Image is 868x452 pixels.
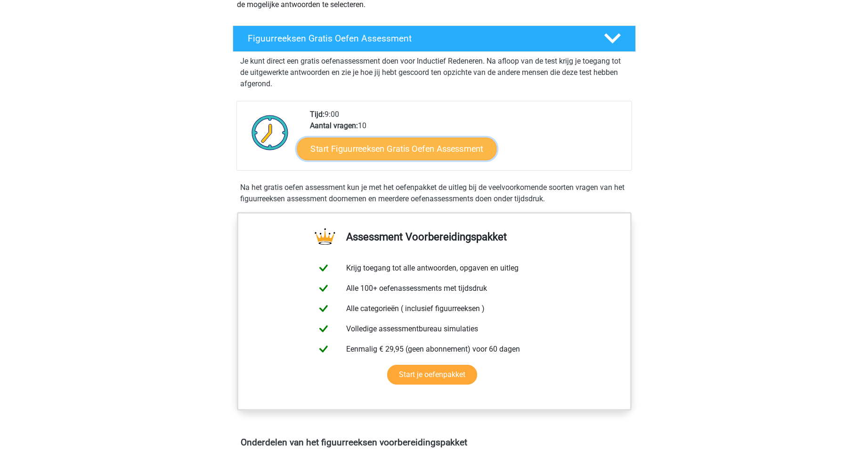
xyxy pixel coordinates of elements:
a: Start je oefenpakket [387,365,477,385]
div: Na het gratis oefen assessment kun je met het oefenpakket de uitleg bij de veelvoorkomende soorte... [236,182,632,205]
b: Aantal vragen: [310,121,358,130]
a: Start Figuurreeksen Gratis Oefen Assessment [297,137,496,160]
h4: Figuurreeksen Gratis Oefen Assessment [248,33,589,44]
img: Klok [246,109,294,156]
div: 9:00 10 [303,109,631,170]
p: Je kunt direct een gratis oefenassessment doen voor Inductief Redeneren. Na afloop van de test kr... [240,56,628,90]
a: Figuurreeksen Gratis Oefen Assessment [229,25,640,52]
h4: Onderdelen van het figuurreeksen voorbereidingspakket [241,437,628,448]
b: Tijd: [310,110,324,119]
